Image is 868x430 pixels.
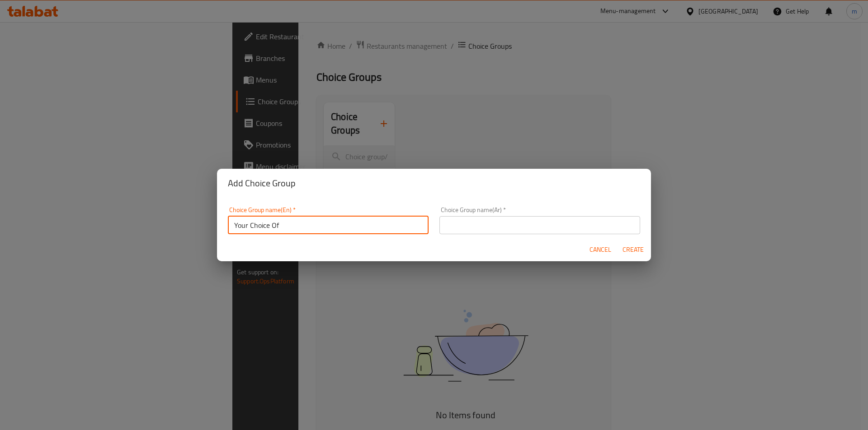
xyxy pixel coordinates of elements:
h2: Add Choice Group [228,176,640,190]
input: Please enter Choice Group name(ar) [439,216,640,234]
span: Create [622,244,644,255]
span: Cancel [590,244,611,255]
input: Please enter Choice Group name(en) [228,216,429,234]
button: Create [618,241,647,258]
button: Cancel [586,241,615,258]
